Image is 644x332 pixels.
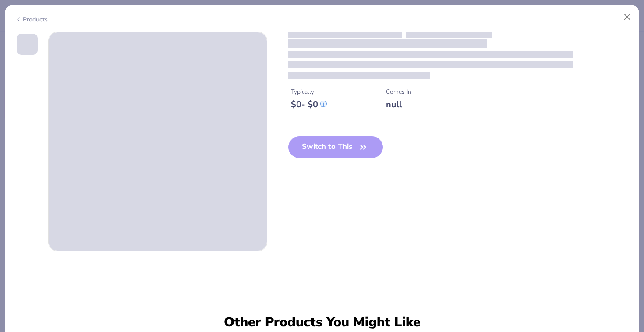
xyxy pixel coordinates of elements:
button: Close [619,9,636,25]
div: Products [15,15,48,24]
div: Other Products You Might Like [218,314,426,330]
div: null [386,99,411,110]
div: Comes In [386,87,411,96]
div: Typically [291,87,327,96]
div: $ 0 - $ 0 [291,99,327,110]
